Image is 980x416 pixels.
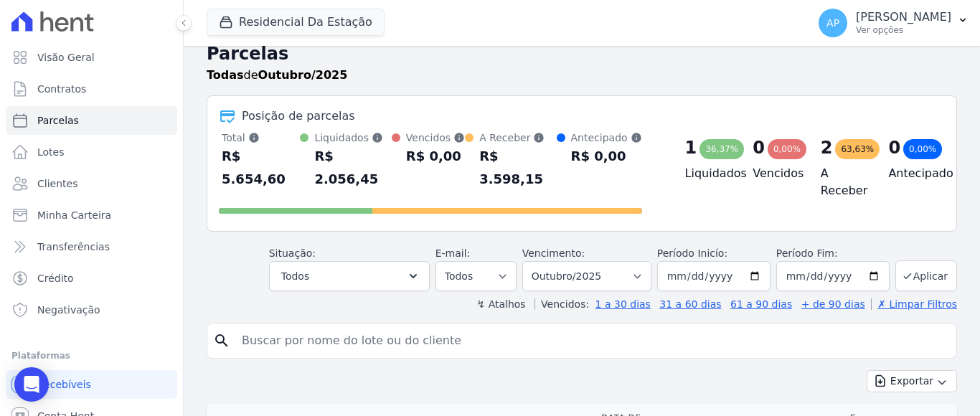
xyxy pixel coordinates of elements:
[522,247,585,259] label: Vencimento:
[37,208,111,222] span: Minha Carteira
[6,370,177,399] a: Recebíveis
[11,347,171,364] div: Plataformas
[685,165,730,182] h4: Liquidados
[435,247,471,259] label: E-mail:
[222,131,300,145] div: Total
[768,139,806,159] div: 0,00%
[776,246,890,261] label: Período Fim:
[207,68,244,82] strong: Todas
[821,165,866,199] h4: A Receber
[233,326,951,355] input: Buscar por nome do lote ou do cliente
[6,264,177,293] a: Crédito
[207,9,385,36] button: Residencial Da Estação
[856,24,951,36] p: Ver opções
[37,113,79,128] span: Parcelas
[835,139,880,159] div: 63,63%
[406,131,465,145] div: Vencidos
[207,41,957,67] h2: Parcelas
[903,139,942,159] div: 0,00%
[801,298,865,310] a: + de 90 dias
[269,261,430,291] button: Todos
[6,75,177,103] a: Contratos
[6,296,177,324] a: Negativação
[222,145,300,191] div: R$ 5.654,60
[821,136,833,159] div: 2
[571,131,642,145] div: Antecipado
[37,50,95,65] span: Visão Geral
[476,298,525,310] label: ↯ Atalhos
[6,138,177,166] a: Lotes
[281,268,309,285] span: Todos
[6,169,177,198] a: Clientes
[37,82,86,96] span: Contratos
[753,136,765,159] div: 0
[753,165,798,182] h4: Vencidos
[657,247,727,259] label: Período Inicío:
[856,10,951,24] p: [PERSON_NAME]
[479,131,556,145] div: A Receber
[37,145,65,159] span: Lotes
[534,298,589,310] label: Vencidos:
[406,145,465,168] div: R$ 0,00
[685,136,697,159] div: 1
[888,165,933,182] h4: Antecipado
[6,106,177,135] a: Parcelas
[37,377,91,392] span: Recebíveis
[659,298,721,310] a: 31 a 60 dias
[699,139,744,159] div: 36,37%
[314,145,391,191] div: R$ 2.056,45
[730,298,792,310] a: 61 a 90 dias
[571,145,642,168] div: R$ 0,00
[37,303,100,317] span: Negativação
[895,260,957,291] button: Aplicar
[258,68,348,82] strong: Outubro/2025
[826,18,839,28] span: AP
[6,232,177,261] a: Transferências
[867,370,957,392] button: Exportar
[14,367,49,402] div: Open Intercom Messenger
[37,240,110,254] span: Transferências
[871,298,957,310] a: ✗ Limpar Filtros
[479,145,556,191] div: R$ 3.598,15
[213,332,230,349] i: search
[6,201,177,230] a: Minha Carteira
[6,43,177,72] a: Visão Geral
[595,298,651,310] a: 1 a 30 dias
[207,67,347,84] p: de
[37,271,74,285] span: Crédito
[807,3,980,43] button: AP [PERSON_NAME] Ver opções
[888,136,900,159] div: 0
[314,131,391,145] div: Liquidados
[269,247,316,259] label: Situação:
[37,176,77,191] span: Clientes
[242,108,355,125] div: Posição de parcelas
